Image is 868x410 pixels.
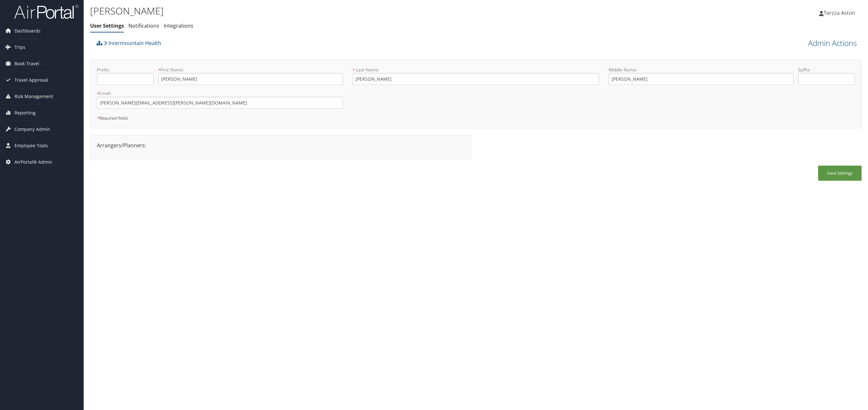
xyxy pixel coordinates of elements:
[818,166,862,181] button: Save Settings
[14,88,53,105] span: Risk Management
[353,67,599,73] label: Last Name:
[14,23,41,39] span: Dashboards
[14,154,52,170] span: AirPortal® Admin
[92,141,469,149] div: Arrangers/Planners:
[819,3,862,23] a: Terzza Aston
[104,37,161,50] a: Intermountain Health
[90,22,124,29] a: User Settings
[14,138,48,154] span: Employee Tools
[164,22,193,29] a: Integrations
[14,105,36,121] span: Reporting
[14,72,48,88] span: Travel Approval
[158,67,343,73] label: First Name:
[609,67,793,73] label: Middle Name:
[14,39,25,55] span: Trips
[128,22,159,29] a: Notifications
[824,9,855,16] span: Terzza Aston
[808,38,857,49] a: Admin Actions
[90,4,605,18] h1: [PERSON_NAME]
[798,67,855,73] label: Suffix:
[97,115,128,121] em: Required fields
[14,121,50,137] span: Company Admin
[97,67,153,73] label: Prefix:
[14,56,39,72] span: Book Travel
[97,90,343,96] label: Email:
[14,4,78,19] img: airportal-logo.png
